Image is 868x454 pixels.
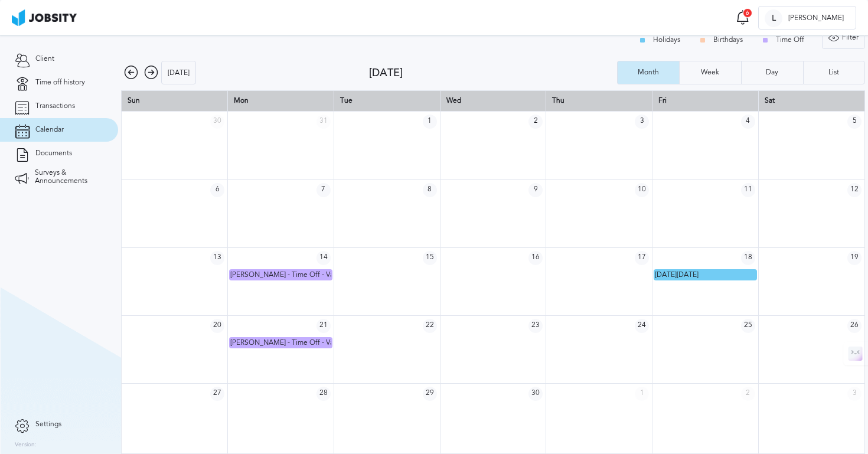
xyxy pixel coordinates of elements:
[15,442,37,449] label: Version:
[635,115,649,129] span: 3
[369,67,617,79] div: [DATE]
[35,79,85,87] span: Time off history
[847,251,862,265] span: 19
[695,68,725,77] div: Week
[316,251,331,265] span: 14
[316,319,331,333] span: 21
[316,183,331,197] span: 7
[552,96,564,104] span: Thu
[210,387,224,401] span: 27
[210,251,224,265] span: 13
[162,61,195,85] div: [DATE]
[423,319,437,333] span: 22
[847,387,862,401] span: 3
[230,270,356,279] span: [PERSON_NAME] - Time Off - Vacations
[658,96,667,104] span: Fri
[210,319,224,333] span: 20
[741,115,755,129] span: 4
[635,183,649,197] span: 10
[210,183,224,197] span: 6
[528,115,543,129] span: 2
[423,183,437,197] span: 8
[803,61,865,84] button: List
[340,96,353,104] span: Tue
[741,319,755,333] span: 25
[234,96,249,104] span: Mon
[782,14,850,22] span: [PERSON_NAME]
[35,55,54,63] span: Client
[446,96,461,104] span: Wed
[741,387,755,401] span: 2
[528,183,543,197] span: 9
[528,387,543,401] span: 30
[128,96,140,104] span: Sun
[847,115,862,129] span: 5
[617,61,679,84] button: Month
[423,251,437,265] span: 15
[760,68,784,77] div: Day
[210,115,224,129] span: 30
[847,183,862,197] span: 12
[161,61,196,84] button: [DATE]
[35,149,72,158] span: Documents
[655,270,699,279] span: [DATE][DATE]
[230,338,356,347] span: [PERSON_NAME] - Time Off - Vacations
[35,169,103,185] span: Surveys & Announcements
[847,319,862,333] span: 26
[765,96,775,104] span: Sat
[528,319,543,333] span: 23
[12,9,77,26] img: ab4bad089aa723f57921c736e9817d99.png
[743,8,752,18] div: 6
[823,68,845,77] div: List
[635,251,649,265] span: 17
[741,251,755,265] span: 18
[741,183,755,197] span: 11
[679,61,741,84] button: Week
[423,115,437,129] span: 1
[35,126,64,134] span: Calendar
[35,102,75,110] span: Transactions
[758,6,856,30] button: L[PERSON_NAME]
[316,387,331,401] span: 28
[635,387,649,401] span: 1
[632,68,665,77] div: Month
[316,115,331,129] span: 31
[528,251,543,265] span: 16
[635,319,649,333] span: 24
[423,387,437,401] span: 29
[35,420,61,429] span: Settings
[823,26,864,50] div: Filter
[765,9,782,27] div: L
[741,61,803,84] button: Day
[822,25,865,49] button: Filter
